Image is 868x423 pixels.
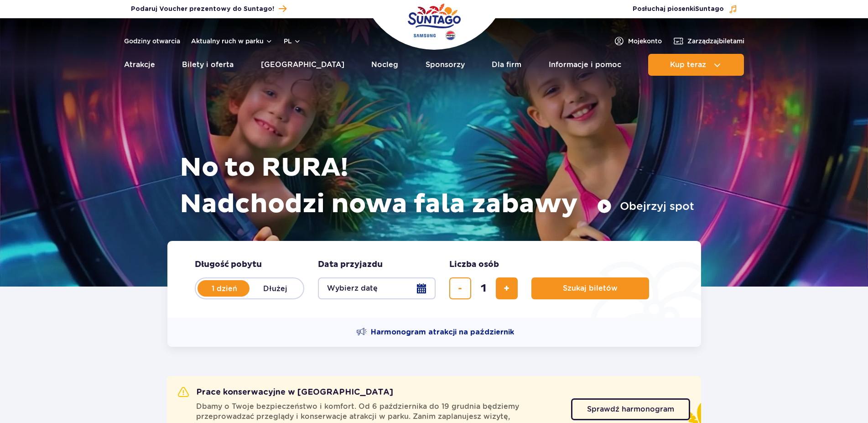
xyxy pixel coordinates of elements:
a: Nocleg [371,54,398,76]
button: Wybierz datę [318,277,436,299]
form: Planowanie wizyty w Park of Poland [167,241,701,318]
button: Kup teraz [648,54,744,76]
a: Godziny otwarcia [124,37,180,46]
a: Bilety i oferta [182,54,234,76]
span: Posłuchaj piosenki [633,5,724,14]
label: Dłużej [249,279,301,298]
button: Posłuchaj piosenkiSuntago [633,5,738,14]
a: Harmonogram atrakcji na październik [356,327,514,338]
a: Sprawdź harmonogram [571,398,690,420]
input: liczba biletów [473,277,494,299]
button: Aktualny ruch w parku [191,37,273,45]
span: Szukaj biletów [563,284,618,292]
span: Długość pobytu [195,259,262,270]
span: Liczba osób [449,259,499,270]
button: Obejrzyj spot [597,199,694,214]
h1: No to RURA! Nadchodzi nowa fala zabawy [180,150,694,223]
span: Kup teraz [670,61,706,69]
span: Podaruj Voucher prezentowy do Suntago! [131,5,274,14]
span: Zarządzaj biletami [687,37,744,46]
a: Sponsorzy [426,54,465,76]
label: 1 dzień [198,279,250,298]
button: usuń bilet [449,277,471,299]
span: Harmonogram atrakcji na październik [371,327,514,337]
button: Szukaj biletów [531,277,649,299]
a: Dla firm [492,54,521,76]
a: Zarządzajbiletami [673,36,744,47]
span: Sprawdź harmonogram [587,406,674,413]
span: Data przyjazdu [318,259,383,270]
h2: Prace konserwacyjne w [GEOGRAPHIC_DATA] [178,387,393,398]
span: Moje konto [628,37,662,46]
button: pl [284,37,301,46]
a: Mojekonto [613,36,662,47]
a: Informacje i pomoc [549,54,621,76]
a: Podaruj Voucher prezentowy do Suntago! [131,3,286,15]
span: Suntago [695,6,724,12]
button: dodaj bilet [496,277,518,299]
a: [GEOGRAPHIC_DATA] [261,54,344,76]
a: Atrakcje [124,54,155,76]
